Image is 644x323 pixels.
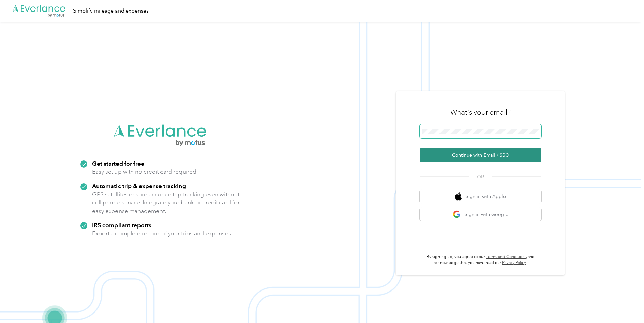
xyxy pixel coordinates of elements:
[92,221,151,229] strong: IRS compliant reports
[92,160,144,167] strong: Get started for free
[92,190,240,215] p: GPS satellites ensure accurate trip tracking even without cell phone service. Integrate your bank...
[469,173,492,180] span: OR
[92,182,186,189] strong: Automatic trip & expense tracking
[502,260,526,265] a: Privacy Policy
[420,254,541,266] p: By signing up, you agree to our and acknowledge that you have read our .
[73,7,149,15] div: Simplify mileage and expenses
[420,208,541,221] button: google logoSign in with Google
[420,190,541,203] button: apple logoSign in with Apple
[450,108,511,117] h3: What's your email?
[92,168,196,176] p: Easy set up with no credit card required
[486,254,527,259] a: Terms and Conditions
[453,210,461,219] img: google logo
[420,148,541,162] button: Continue with Email / SSO
[455,192,462,201] img: apple logo
[92,229,232,238] p: Export a complete record of your trips and expenses.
